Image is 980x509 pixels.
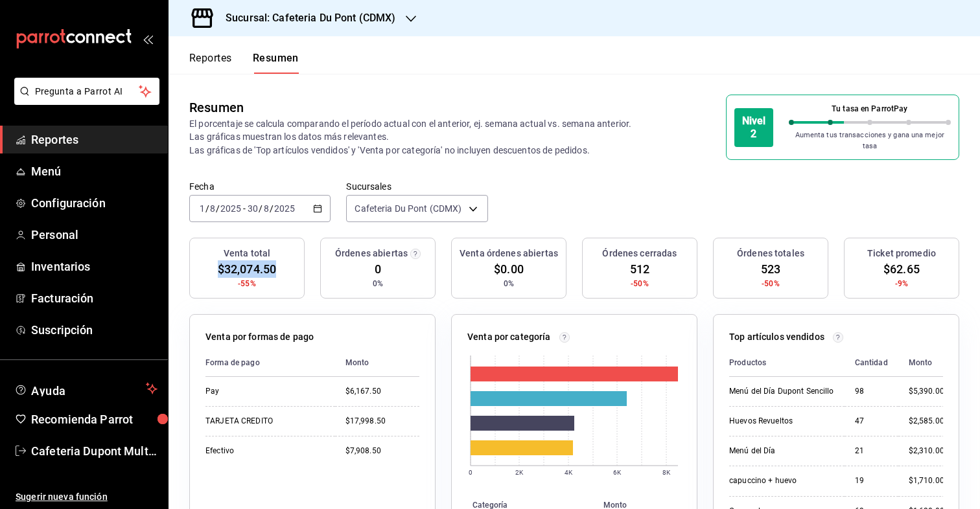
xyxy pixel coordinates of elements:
[247,203,259,214] input: --
[205,349,335,377] th: Forma de pago
[469,469,472,476] text: 0
[789,103,951,115] p: Tu tasa en ParrotPay
[335,349,419,377] th: Monto
[909,475,944,486] div: $1,710.00
[238,278,256,289] span: -55%
[729,349,845,377] th: Productos
[494,260,524,278] span: $0.00
[274,203,296,214] input: ----
[355,202,461,215] span: Cafeteria Du Pont (CDMX)
[224,247,270,260] h3: Venta total
[789,130,951,152] p: Aumenta tus transacciones y gana una mejor tasa
[909,416,944,427] div: $2,585.00
[335,247,408,260] h3: Órdenes abiertas
[189,117,638,156] p: El porcentaje se calcula comparando el período actual con el anterior, ej. semana actual vs. sema...
[31,289,157,307] span: Facturación
[729,446,834,457] div: Menú del Día
[253,52,299,74] button: Resumen
[35,85,139,98] span: Pregunta a Parrot AI
[373,278,383,289] span: 0%
[189,52,232,74] button: Reportes
[602,247,677,260] h3: Órdenes cerradas
[16,490,157,504] span: Sugerir nueva función
[729,386,834,397] div: Menú del Día Dupont Sencillo
[761,260,780,278] span: 523
[895,278,908,289] span: -9%
[845,349,898,377] th: Cantidad
[662,469,671,476] text: 8K
[345,446,419,457] div: $7,908.50
[855,416,888,427] div: 47
[909,446,944,457] div: $2,310.00
[189,98,244,117] div: Resumen
[14,78,159,105] button: Pregunta a Parrot AI
[855,386,888,397] div: 98
[345,416,419,427] div: $17,998.50
[883,260,920,278] span: $62.65
[729,475,834,486] div: capuccino + huevo
[216,203,220,214] span: /
[31,194,157,212] span: Configuración
[31,381,141,396] span: Ayuda
[762,278,780,289] span: -50%
[199,203,205,214] input: --
[218,260,276,278] span: $32,074.50
[631,278,649,289] span: -50%
[729,416,834,427] div: Huevos Revueltos
[9,94,159,107] a: Pregunta a Parrot AI
[31,411,157,428] span: Recomienda Parrot
[205,416,325,427] div: TARJETA CREDITO
[909,386,944,397] div: $5,390.00
[263,203,270,214] input: --
[898,349,944,377] th: Monto
[737,247,804,260] h3: Órdenes totales
[375,260,381,278] span: 0
[205,386,325,397] div: Pay
[345,386,419,397] div: $6,167.50
[31,442,157,460] span: Cafeteria Dupont Multiuser
[460,247,558,260] h3: Venta órdenes abiertas
[205,446,325,457] div: Efectivo
[259,203,262,214] span: /
[467,330,551,344] p: Venta por categoría
[729,330,824,344] p: Top artículos vendidos
[867,247,936,260] h3: Ticket promedio
[31,258,157,275] span: Inventarios
[215,10,395,26] h3: Sucursal: Cafeteria Du Pont (CDMX)
[189,182,331,191] label: Fecha
[565,469,573,476] text: 4K
[205,330,314,344] p: Venta por formas de pago
[515,469,524,476] text: 2K
[31,163,157,180] span: Menú
[143,34,153,44] button: open_drawer_menu
[243,203,246,214] span: -
[209,203,216,214] input: --
[504,278,514,289] span: 0%
[346,182,487,191] label: Sucursales
[855,475,888,486] div: 19
[270,203,274,214] span: /
[189,52,299,74] div: navigation tabs
[734,108,773,147] div: Nivel 2
[31,226,157,243] span: Personal
[855,446,888,457] div: 21
[31,131,157,148] span: Reportes
[613,469,622,476] text: 6K
[205,203,209,214] span: /
[220,203,242,214] input: ----
[630,260,649,278] span: 512
[31,321,157,339] span: Suscripción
